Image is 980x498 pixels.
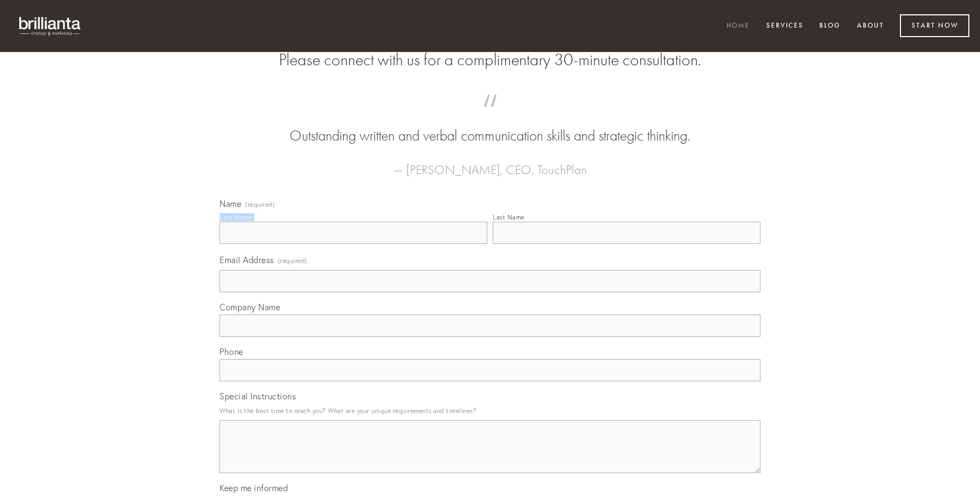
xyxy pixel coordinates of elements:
[220,50,760,70] h2: Please connect with us for a complimentary 30-minute consultation.
[220,213,252,221] div: First Name
[812,18,847,35] a: Blog
[220,483,288,493] span: Keep me informed
[278,254,308,268] span: (required)
[220,302,280,312] span: Company Name
[237,105,743,146] blockquote: Outstanding written and verbal communication skills and strategic thinking.
[220,255,274,265] span: Email Address
[900,14,969,37] a: Start Now
[237,146,743,180] figcaption: — [PERSON_NAME], CEO, TouchPlan
[220,404,760,418] p: What is the best time to reach you? What are your unique requirements and timelines?
[493,213,524,221] div: Last Name
[245,202,275,208] span: (required)
[11,11,90,41] img: brillianta - research, strategy, marketing
[759,18,810,35] a: Services
[850,18,891,35] a: About
[720,18,757,35] a: Home
[220,198,241,209] span: Name
[220,391,296,401] span: Special Instructions
[220,346,243,357] span: Phone
[237,105,743,126] span: “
